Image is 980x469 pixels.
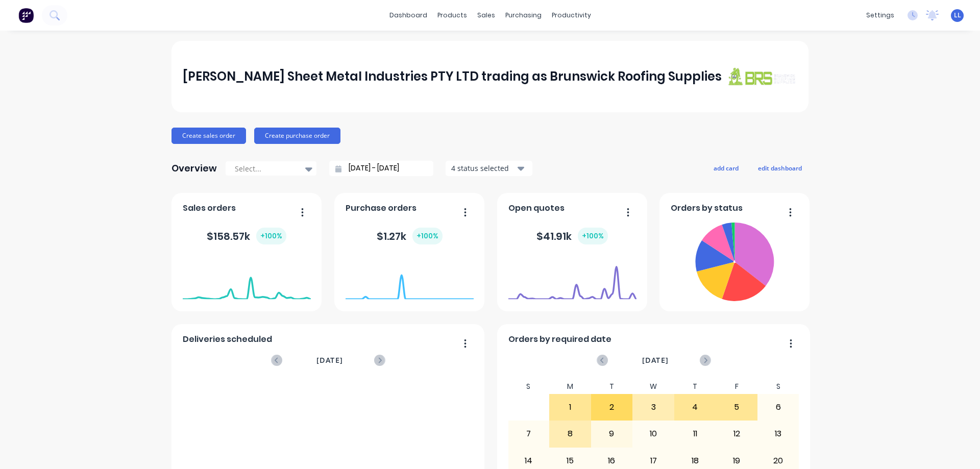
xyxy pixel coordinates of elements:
[861,8,899,23] div: settings
[171,128,246,144] button: Create sales order
[547,8,596,23] div: productivity
[675,421,716,447] div: 11
[183,333,272,345] span: Deliveries scheduled
[446,161,532,176] button: 4 status selected
[500,8,547,23] div: purchasing
[716,379,757,394] div: F
[508,202,565,214] span: Open quotes
[707,161,745,175] button: add card
[472,8,500,23] div: sales
[578,228,608,244] div: + 100 %
[592,421,632,447] div: 9
[346,202,416,214] span: Purchase orders
[550,421,591,447] div: 8
[632,379,674,394] div: W
[675,394,716,420] div: 4
[758,421,799,447] div: 13
[183,66,722,87] div: [PERSON_NAME] Sheet Metal Industries PTY LTD trading as Brunswick Roofing Supplies
[757,379,799,394] div: S
[633,394,674,420] div: 3
[451,163,516,174] div: 4 status selected
[171,158,217,179] div: Overview
[591,379,633,394] div: T
[954,11,961,20] span: LL
[550,394,591,420] div: 1
[633,421,674,447] div: 10
[254,128,340,144] button: Create purchase order
[549,379,591,394] div: M
[726,67,797,86] img: J A Sheet Metal Industries PTY LTD trading as Brunswick Roofing Supplies
[674,379,716,394] div: T
[536,228,608,244] div: $ 41.91k
[377,228,443,244] div: $ 1.27k
[508,379,550,394] div: S
[716,394,757,420] div: 5
[758,394,799,420] div: 6
[18,8,34,23] img: Factory
[384,8,432,23] a: dashboard
[207,228,286,244] div: $ 158.57k
[412,228,443,244] div: + 100 %
[316,355,343,366] span: [DATE]
[751,161,808,175] button: edit dashboard
[256,228,286,244] div: + 100 %
[592,394,632,420] div: 2
[716,421,757,447] div: 12
[642,355,669,366] span: [DATE]
[671,202,743,214] span: Orders by status
[508,421,549,447] div: 7
[183,202,236,214] span: Sales orders
[432,8,472,23] div: products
